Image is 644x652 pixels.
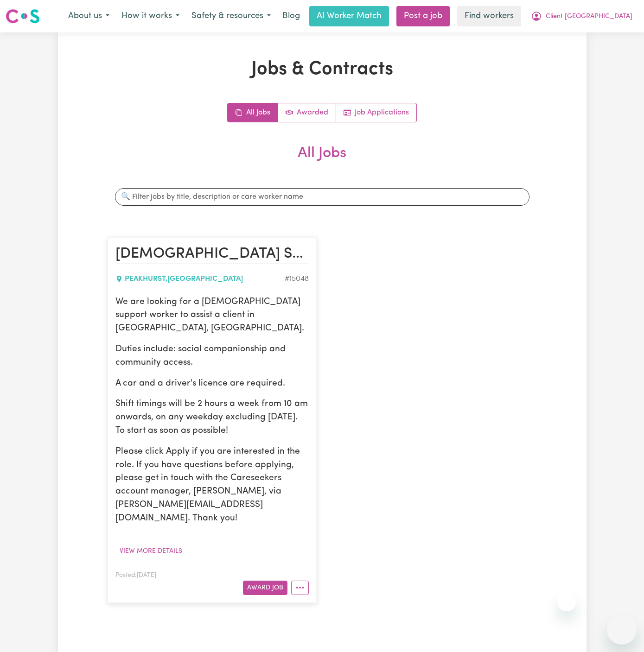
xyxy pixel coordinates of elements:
span: Client [GEOGRAPHIC_DATA] [546,12,632,22]
div: Job ID #15048 [285,273,309,285]
p: Shift timings will be 2 hours a week from 10 am onwards, on any weekday excluding [DATE]. To star... [115,398,309,438]
button: My Account [525,6,638,26]
p: We are looking for a [DEMOGRAPHIC_DATA] support worker to assist a client in [GEOGRAPHIC_DATA], [... [115,296,309,335]
a: Careseekers logo [6,6,40,27]
h1: Jobs & Contracts [108,58,537,81]
button: More options [291,581,309,595]
p: Please click Apply if you are interested in the role. If you have questions before applying, plea... [115,445,309,525]
h2: All Jobs [108,145,537,177]
img: Careseekers logo [6,8,40,25]
a: Find workers [457,6,521,26]
p: A car and a driver's licence are required. [115,377,309,391]
button: View more details [115,544,186,558]
iframe: Close message [557,593,576,611]
a: Job applications [336,103,416,122]
span: Posted: [DATE] [115,572,156,578]
button: Safety & resources [185,6,277,26]
input: 🔍 Filter jobs by title, description or care worker name [115,188,529,206]
a: AI Worker Match [309,6,389,26]
button: About us [62,6,115,26]
a: Post a job [396,6,450,26]
a: Active jobs [278,103,336,122]
button: How it works [115,6,185,26]
iframe: Button to launch messaging window [607,615,637,645]
button: Award Job [243,581,287,595]
p: Duties include: social companionship and community access. [115,343,309,370]
h2: Female Support Worker Needed In Peakhurst, NSW [115,245,309,264]
div: PEAKHURST , [GEOGRAPHIC_DATA] [115,273,285,285]
a: All jobs [228,103,278,122]
a: Blog [277,6,306,26]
